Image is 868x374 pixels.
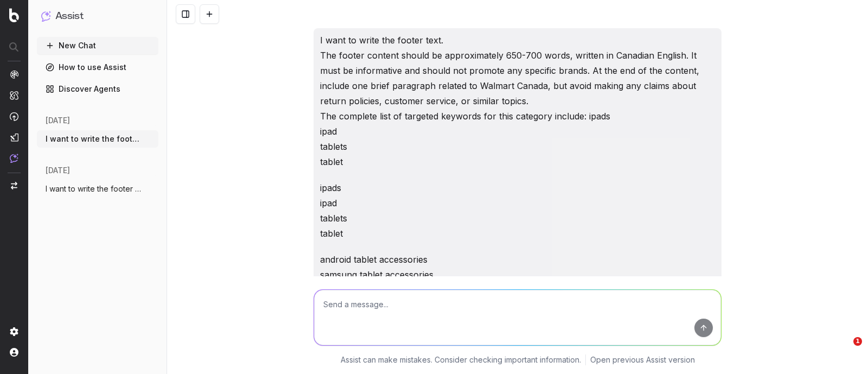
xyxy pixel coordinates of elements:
span: [DATE] [46,165,70,176]
button: I want to write the footer text. The foo [37,180,158,198]
img: Activation [10,112,18,121]
button: I want to write the footer text. The foo [37,130,158,148]
img: Intelligence [10,91,18,100]
img: Analytics [10,70,18,79]
iframe: Intercom live chat [831,337,857,363]
span: I want to write the footer text. The foo [46,134,141,144]
p: android tablet accessories samsung tablet accessories [320,252,715,282]
span: 1 [853,337,862,346]
button: Assist [41,9,154,24]
img: Botify logo [9,8,19,22]
a: Discover Agents [37,80,158,98]
p: Assist can make mistakes. Consider checking important information. [341,354,581,365]
img: Assist [10,154,18,163]
p: I want to write the footer text. The footer content should be approximately 650-700 words, writte... [320,33,715,169]
a: Open previous Assist version [590,354,695,365]
span: [DATE] [46,115,70,126]
h1: Assist [55,9,84,24]
img: Studio [10,133,18,142]
img: My account [10,348,18,357]
img: Setting [10,327,18,336]
button: New Chat [37,37,158,54]
img: Assist [41,11,51,21]
span: I want to write the footer text. The foo [46,183,141,194]
a: How to use Assist [37,59,158,76]
p: ipads ipad tablets tablet [320,180,715,241]
img: Switch project [11,182,17,189]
